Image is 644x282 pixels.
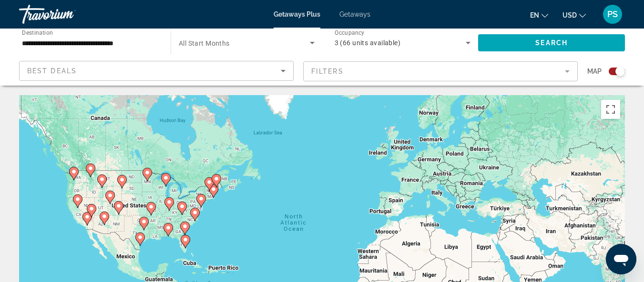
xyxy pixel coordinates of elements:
[601,100,620,119] button: Toggle fullscreen view
[587,65,602,78] span: Map
[530,8,548,22] button: Change language
[339,10,370,18] a: Getaways
[562,11,577,19] span: USD
[535,39,568,47] span: Search
[27,67,77,75] span: Best Deals
[335,39,401,47] span: 3 (66 units available)
[606,244,636,274] iframe: Button to launch messaging window
[335,29,365,36] span: Occupancy
[19,2,114,27] a: Travorium
[303,61,578,82] button: Filter
[562,8,586,22] button: Change currency
[27,65,286,77] mat-select: Sort by
[607,10,618,19] span: PS
[179,39,230,47] span: All Start Months
[530,11,539,19] span: en
[478,34,625,51] button: Search
[600,4,625,24] button: User Menu
[22,29,53,36] span: Destination
[274,10,320,18] a: Getaways Plus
